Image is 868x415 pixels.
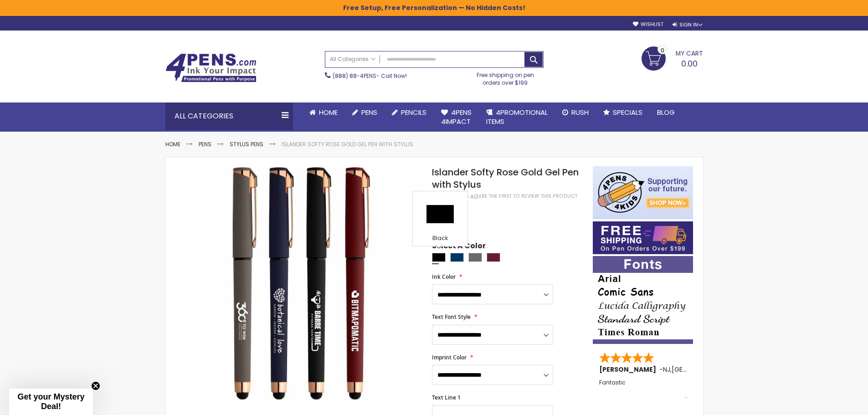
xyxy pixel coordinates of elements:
[415,235,465,244] div: Black
[596,102,650,123] a: Specials
[330,56,375,63] span: All Categories
[325,51,380,67] a: All Categories
[9,389,93,415] div: Get your Mystery Deal!Close teaser
[432,166,579,191] span: Islander Softy Rose Gold Gel Pen with Stylus
[165,102,293,130] div: All Categories
[282,141,413,148] li: Islander Softy Rose Gold Gel Pen with Stylus
[673,21,703,28] div: Sign In
[333,72,407,80] span: - Call Now!
[91,381,100,390] button: Close teaser
[319,108,338,117] span: Home
[165,140,180,148] a: Home
[663,365,670,374] span: NJ
[613,108,642,117] span: Specials
[661,46,664,55] span: 0
[657,108,675,117] span: Blog
[599,379,688,399] div: Fantastic
[482,193,577,200] a: Be the first to review this product
[487,253,500,262] div: Dark Red
[345,102,385,123] a: Pens
[468,253,482,262] div: Grey
[571,108,589,117] span: Rush
[17,392,84,411] span: Get your Mystery Deal!
[441,108,472,126] span: 4Pens 4impact
[650,102,682,123] a: Blog
[432,253,446,262] div: Black
[230,140,263,148] a: Stylus Pens
[593,256,693,344] img: font-personalization-examples
[593,166,693,219] img: 4pens 4 kids
[486,108,548,126] span: 4PROMOTIONAL ITEMS
[467,68,544,86] div: Free shipping on pen orders over $199
[302,102,345,123] a: Home
[432,313,471,321] span: Text Font Style
[401,108,426,117] span: Pencils
[165,53,257,82] img: 4Pens Custom Pens and Promotional Products
[479,102,555,132] a: 4PROMOTIONALITEMS
[659,365,739,374] span: - ,
[642,46,703,69] a: 0.00 0
[681,58,698,69] span: 0.00
[361,108,377,117] span: Pens
[593,221,693,254] img: Free shipping on orders over $199
[432,394,461,401] span: Text Line 1
[599,365,659,374] span: [PERSON_NAME]
[672,365,739,374] span: [GEOGRAPHIC_DATA]
[432,273,456,281] span: Ink Color
[793,390,868,415] iframe: Google Customer Reviews
[184,165,420,402] img: Islander Softy Rose Gold Gel Pen with Stylus
[555,102,596,123] a: Rush
[450,253,464,262] div: Navy Blue
[385,102,434,123] a: Pencils
[432,241,486,253] span: Select A Color
[633,21,663,28] a: Wishlist
[199,140,211,148] a: Pens
[432,354,467,361] span: Imprint Color
[434,102,479,132] a: 4Pens4impact
[333,72,376,80] a: (888) 88-4PENS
